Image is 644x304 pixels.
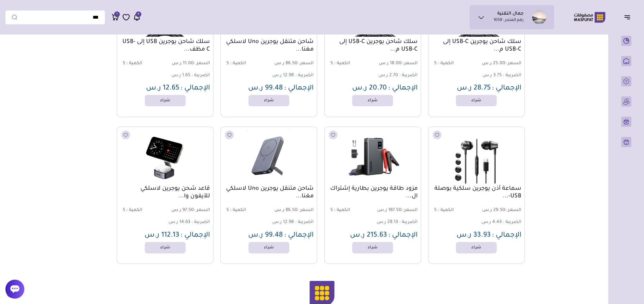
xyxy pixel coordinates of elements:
p: رقم المتجر : 1059 [494,17,524,24]
span: الإجمالي : [492,85,521,92]
span: 14.63 ر.س [169,220,190,225]
span: الضريبة : [192,73,210,78]
span: الضريبة : [295,220,314,225]
span: السعر : [297,61,314,66]
span: الضريبة : [503,73,521,78]
img: 2025-09-11-68c2edd4a2b28.png [432,130,521,183]
img: Logo [569,11,610,23]
span: 5 [123,208,125,213]
span: السعر : [194,61,210,66]
span: 1.65 ر.س [171,73,190,78]
a: شاحن متنقل يوجرين Uno لاسلكي مغنا... [224,185,314,200]
img: 20250907153047003740.png [224,130,313,183]
img: جمال التقنية [532,10,546,24]
a: سماعة أذن يوجرين سلكية بوصلة USB-... [432,185,521,200]
span: 86.50 ر.س [270,61,314,67]
span: الإجمالي : [284,232,314,239]
a: سلك شاحن يوجرين USB إلى USB-C مظف... [120,38,210,53]
span: السعر : [505,61,521,66]
span: الضريبة : [399,220,418,225]
span: 3.75 ر.س [482,73,502,78]
span: الإجمالي : [388,85,418,92]
span: الكمية : [126,208,142,213]
a: سلك شاحن يوجرين USB-C إلى USB-C م... [432,38,521,53]
span: 5 [226,208,229,213]
a: مزود طاقة يوجرين بطارية إشتراك ال... [328,185,418,200]
span: 97.50 ر.س [166,208,210,214]
span: 112.13 ر.س [144,232,179,239]
a: شاحن متنقل يوجرين Uno لاسلكي مغنا... [224,38,314,53]
span: الإجمالي : [388,232,418,239]
span: الإجمالي : [284,85,314,92]
a: شراء [145,242,186,253]
a: شراء [145,95,186,106]
span: الإجمالي : [181,85,210,92]
span: 28.75 ر.س [457,85,491,92]
span: السعر : [402,61,418,66]
span: 5 [434,61,437,66]
a: سلك شاحن يوجرين USB-C إلى USB-C م... [328,38,418,53]
span: 33.93 ر.س [457,232,491,239]
span: 1 [116,11,118,17]
span: الكمية : [438,61,454,66]
a: شراء [248,95,289,106]
span: 99.48 ر.س [248,232,283,239]
span: الكمية : [438,208,454,213]
span: الضريبة : [192,220,210,225]
a: شراء [456,95,497,106]
span: 11.00 ر.س [166,61,210,67]
span: 18.00 ر.س [373,61,418,67]
span: 20.70 ر.س [352,85,387,92]
span: 28.13 ر.س [377,220,398,225]
a: شراء [456,242,497,253]
span: 12.98 ر.س [272,220,294,225]
span: الكمية : [230,208,246,213]
span: 5 [226,61,229,66]
span: الإجمالي : [181,232,210,239]
span: الإجمالي : [492,232,521,239]
span: 187.50 ر.س [373,208,418,214]
a: 1 [112,13,119,21]
span: السعر : [402,208,418,213]
span: الكمية : [334,208,350,213]
span: 215.63 ر.س [350,232,387,239]
span: الكمية : [334,61,350,66]
span: 25.00 ر.س [477,61,521,67]
span: 4.43 ر.س [481,220,502,225]
a: شراء [352,95,393,106]
span: 5 [330,61,333,66]
span: السعر : [194,208,210,213]
a: شراء [352,242,393,253]
span: 12.98 ر.س [272,73,294,78]
span: الكمية : [126,61,142,66]
span: الضريبة : [503,220,521,225]
span: 86.50 ر.س [270,208,314,214]
span: 12.65 ر.س [146,85,179,92]
img: 20250907153054744404.png [328,130,417,183]
a: 4 [133,13,141,21]
span: 99.48 ر.س [248,85,283,92]
span: 2.70 ر.س [378,73,398,78]
span: 5 [330,208,333,213]
a: قاعد شحن يوجرين لاسلكي للآيفون وا... [120,185,210,200]
span: السعر : [297,208,314,213]
span: الضريبة : [295,73,314,78]
span: السعر : [505,208,521,213]
span: الضريبة : [399,73,418,78]
a: شراء [248,242,289,253]
span: 5 [434,208,437,213]
img: 20250907153039769763.png [120,130,210,183]
span: 4 [138,11,139,17]
h1: جمال التقنية [497,11,524,17]
span: الكمية : [230,61,246,66]
span: 29.50 ر.س [477,208,521,214]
